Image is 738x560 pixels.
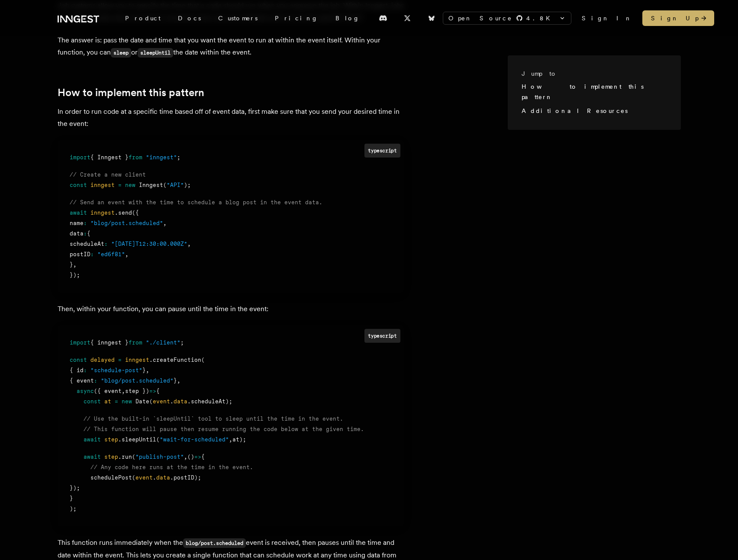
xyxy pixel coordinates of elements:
a: Sign In [582,14,632,23]
span: new [122,398,132,405]
a: Discord [374,11,393,25]
span: Date [135,398,149,405]
span: , [73,261,77,268]
span: : [104,241,108,247]
span: // Create a new client [70,171,146,178]
span: } [174,377,177,384]
a: Blog [327,10,368,26]
span: = [115,398,118,405]
span: ; [177,154,180,161]
span: { event [70,377,94,384]
span: . [153,474,156,481]
span: step [104,436,118,443]
code: sleepUntil [138,48,173,58]
span: import [70,339,90,346]
span: , [187,241,191,247]
span: // Send an event with the time to schedule a blog post in the event data. [70,199,322,206]
a: X [398,11,417,25]
span: import [70,154,90,161]
span: from [129,154,142,161]
code: sleep [111,48,131,58]
span: const [70,182,87,188]
a: Sign Up [642,10,714,26]
span: ); [70,505,77,512]
h3: Jump to [522,69,660,78]
span: , [177,377,180,384]
span: scheduleAt [70,241,104,247]
span: : [90,251,94,257]
span: { id [70,367,84,373]
span: "[DATE]T12:30:00.000Z" [111,241,187,247]
span: inngest [90,182,115,188]
span: ({ event [94,388,122,394]
span: } [142,367,146,373]
code: blog/post.scheduled [183,538,246,548]
span: await [70,209,87,216]
span: () [187,454,194,460]
span: "ed6f81" [97,251,125,257]
a: Docs [169,10,209,26]
span: .send [115,209,132,216]
span: ( [149,398,153,405]
p: The answer is: pass the date and time that you want the event to run at within the event itself. ... [58,34,404,59]
a: Pricing [266,10,327,26]
span: data [70,230,84,237]
span: { inngest } [90,339,129,346]
a: Bluesky [422,11,441,25]
span: ( [156,436,160,443]
span: , [122,388,125,394]
span: await [84,454,101,460]
div: Product [116,10,169,26]
span: await [84,436,101,443]
span: event [153,398,170,405]
span: => [194,454,201,460]
span: data [156,474,170,481]
span: "API" [167,182,184,188]
span: ({ [132,209,139,216]
span: data [174,398,187,405]
span: step [104,454,118,460]
span: ); [184,182,191,188]
span: { [156,388,160,394]
span: : [84,367,87,373]
span: { Inngest } [90,154,129,161]
span: Open Source [448,14,512,23]
span: => [149,388,156,394]
span: "wait-for-scheduled" [160,436,229,443]
span: "schedule-post" [90,367,142,373]
span: ( [132,474,135,481]
span: { [201,454,205,460]
span: "blog/post.scheduled" [101,377,174,384]
span: .scheduleAt); [187,398,232,405]
span: .sleepUntil [118,436,156,443]
div: typescript [364,144,400,157]
span: , [163,220,167,226]
span: new [125,182,135,188]
span: , [184,454,187,460]
span: ( [163,182,167,188]
span: } [70,261,73,268]
p: Then, within your function, you can pause until the time in the event: [58,303,404,315]
span: inngest [90,209,115,216]
span: .run [118,454,132,460]
span: , [229,436,232,443]
span: at); [232,436,246,443]
div: typescript [364,329,400,342]
span: ; [180,339,184,346]
span: , [125,251,129,257]
span: at [104,398,111,405]
span: "blog/post.scheduled" [90,220,163,226]
span: { [87,230,90,237]
a: Customers [209,10,266,26]
span: : [84,220,87,226]
span: // Any code here runs at the time in the event. [90,464,253,470]
span: delayed [90,357,115,363]
span: .postID); [170,474,201,481]
span: schedulePost [90,474,132,481]
span: event [135,474,153,481]
span: from [129,339,142,346]
span: // This function will pause then resume running the code below at the given time. [84,426,364,432]
span: = [118,182,122,188]
p: In order to run code at a specific time based off of event data, first make sure that you send yo... [58,106,404,130]
span: = [118,357,122,363]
